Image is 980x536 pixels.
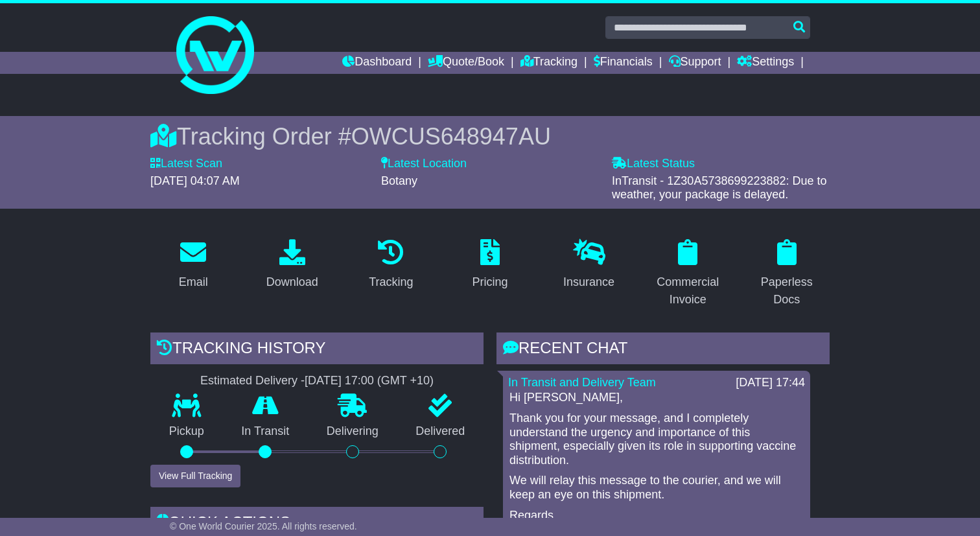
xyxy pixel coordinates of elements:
span: Botany [381,174,417,187]
div: Tracking history [150,332,484,367]
div: Tracking [369,274,413,291]
a: Paperless Docs [743,235,830,313]
a: Support [669,52,721,74]
span: OWCUS648947AU [351,123,551,150]
div: Estimated Delivery - [150,374,484,388]
div: Download [266,274,318,291]
a: Financials [594,52,653,74]
div: Insurance [563,274,614,291]
a: Email [170,235,216,296]
a: Tracking [520,52,577,74]
span: InTransit - 1Z30A5738699223882: Due to weather, your package is delayed. [612,174,827,202]
a: Insurance [555,235,623,296]
a: In Transit and Delivery Team [508,376,656,389]
p: Delivered [397,425,484,439]
p: Hi [PERSON_NAME], [509,391,804,405]
p: Pickup [150,425,223,439]
a: Settings [737,52,794,74]
p: We will relay this message to the courier, and we will keep an eye on this shipment. [509,474,804,502]
div: Tracking Order # [150,122,830,150]
label: Latest Scan [150,157,222,171]
div: Email [179,274,208,291]
a: Commercial Invoice [645,235,731,313]
label: Latest Status [612,157,695,171]
div: [DATE] 17:44 [736,376,805,390]
a: Download [258,235,327,296]
div: [DATE] 17:00 (GMT +10) [305,374,434,388]
div: RECENT CHAT [496,332,830,367]
a: Tracking [360,235,421,296]
span: [DATE] 04:07 AM [150,174,240,187]
div: Paperless Docs [752,274,821,309]
p: Delivering [308,425,397,439]
label: Latest Location [381,157,467,171]
a: Pricing [464,235,517,296]
p: In Transit [223,425,309,439]
a: Dashboard [342,52,412,74]
div: Pricing [472,274,508,291]
div: Commercial Invoice [653,274,723,309]
p: Thank you for your message, and I completely understand the urgency and importance of this shipme... [509,412,804,467]
p: Regards, [509,509,804,523]
span: © One World Courier 2025. All rights reserved. [170,521,357,531]
button: View Full Tracking [150,465,240,487]
a: Quote/Book [428,52,504,74]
